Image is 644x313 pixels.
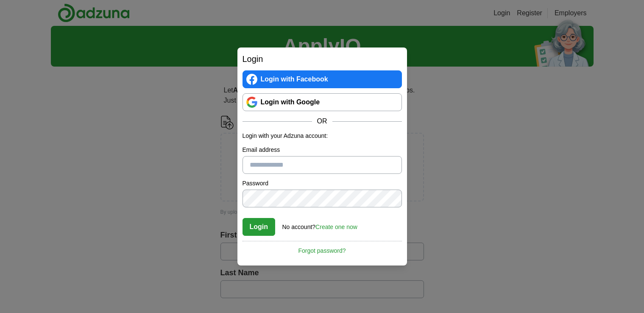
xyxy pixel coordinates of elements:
h2: Login [243,53,402,65]
div: No account? [282,218,357,232]
a: Login with Facebook [243,70,402,88]
a: Login with Google [243,93,402,111]
label: Email address [243,145,402,154]
label: Password [243,179,402,188]
a: Forgot password? [243,241,402,255]
p: Login with your Adzuna account: [243,131,402,140]
span: OR [312,116,332,126]
button: Login [243,218,276,236]
a: Create one now [315,224,357,230]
